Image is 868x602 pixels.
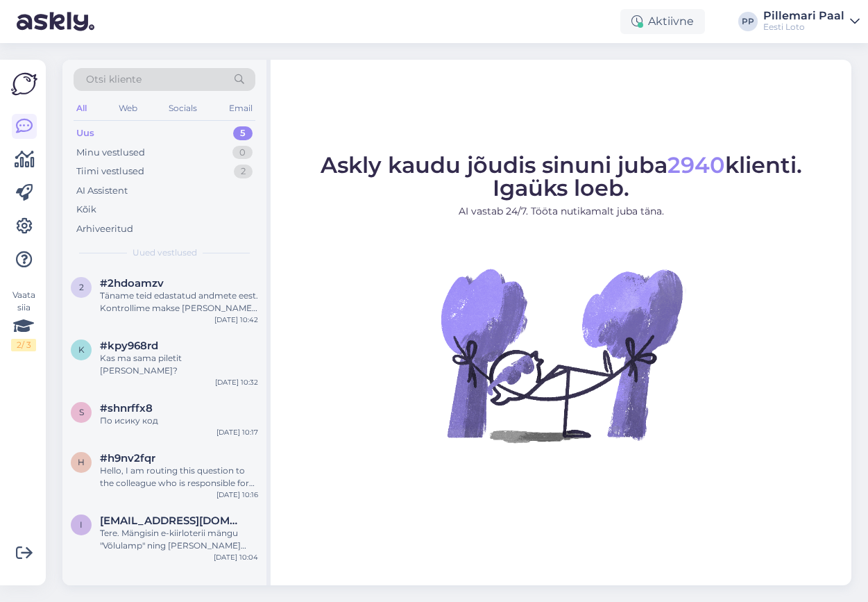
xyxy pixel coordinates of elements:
[667,151,725,178] span: 2940
[321,204,802,219] p: AI vastab 24/7. Tööta nutikamalt juba täna.
[86,72,142,87] span: Otsi kliente
[234,165,253,178] div: 2
[79,282,84,292] span: 2
[620,9,705,34] div: Aktiivne
[216,490,258,500] div: [DATE] 10:16
[76,126,94,140] div: Uus
[11,339,36,351] div: 2 / 3
[76,203,96,217] div: Kõik
[100,515,244,527] span: ingarmets@gmail.com
[100,527,258,552] div: Tere. Mängisin e-kiirloterii mängu "Võlulamp" ning [PERSON_NAME] edasi boonusmängu, enne seda oli...
[100,340,158,352] span: #kpy968rd
[100,452,155,465] span: #h9nv2fqr
[321,151,802,201] span: Askly kaudu jõudis sinuni juba klienti. Igaüks loeb.
[214,552,258,562] div: [DATE] 10:04
[100,402,153,415] span: #shnrffx8
[11,71,37,97] img: Askly Logo
[763,10,860,33] a: Pillemari PaalEesti Loto
[79,407,84,417] span: s
[76,146,145,160] div: Minu vestlused
[11,289,36,351] div: Vaata siia
[76,165,144,178] div: Tiimi vestlused
[738,12,758,31] div: PP
[166,99,200,117] div: Socials
[74,99,90,117] div: All
[226,99,255,117] div: Email
[436,230,686,480] img: No Chat active
[100,277,164,290] span: #2hdoamzv
[100,352,258,377] div: Kas ma sama piletit [PERSON_NAME]?
[214,315,258,325] div: [DATE] 10:42
[78,457,85,467] span: h
[232,146,253,160] div: 0
[216,427,258,437] div: [DATE] 10:17
[78,344,85,355] span: k
[76,184,128,198] div: AI Assistent
[100,465,258,490] div: Hello, I am routing this question to the colleague who is responsible for this topic. The reply m...
[215,377,258,387] div: [DATE] 10:32
[100,415,258,427] div: По исику код
[233,126,253,140] div: 5
[133,246,197,259] span: Uued vestlused
[116,99,140,117] div: Web
[100,290,258,315] div: Täname teid edastatud andmete eest. Kontrollime makse [PERSON_NAME] suuname selle teie e-rahakotti.
[763,22,844,33] div: Eesti Loto
[76,222,133,236] div: Arhiveeritud
[763,10,844,22] div: Pillemari Paal
[80,519,83,530] span: i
